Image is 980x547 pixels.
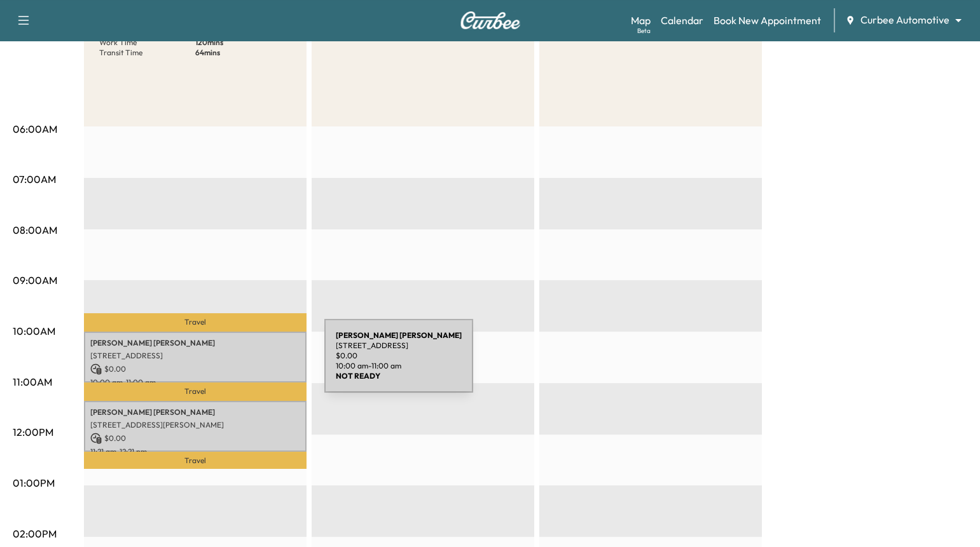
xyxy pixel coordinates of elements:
img: Curbee Logo [460,11,521,29]
p: 120 mins [195,37,291,48]
p: 07:00AM [13,172,56,187]
p: 06:00AM [13,121,57,137]
p: [PERSON_NAME] [PERSON_NAME] [90,407,300,417]
span: Curbee Automotive [860,13,949,27]
p: 10:00 am - 11:00 am [90,377,300,388]
p: Transit Time [99,48,195,58]
p: 02:00PM [13,526,57,541]
a: Calendar [661,13,703,28]
p: 08:00AM [13,222,57,238]
p: Travel [84,382,307,400]
p: 01:00PM [13,475,55,490]
p: 64 mins [195,48,291,58]
p: $ 0.00 [90,363,300,375]
p: 11:21 am - 12:21 pm [90,447,300,457]
p: [STREET_ADDRESS] [90,351,300,361]
p: [PERSON_NAME] [PERSON_NAME] [90,338,300,348]
p: [STREET_ADDRESS][PERSON_NAME] [90,420,300,430]
p: 11:00AM [13,374,52,389]
p: 10:00AM [13,323,55,339]
a: Book New Appointment [714,13,821,28]
p: Travel [84,452,307,469]
a: MapBeta [631,13,651,28]
div: Beta [637,26,651,36]
p: 09:00AM [13,273,57,288]
p: Work Time [99,37,195,48]
p: Travel [84,313,307,331]
p: $ 0.00 [90,433,300,444]
p: 12:00PM [13,424,53,440]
